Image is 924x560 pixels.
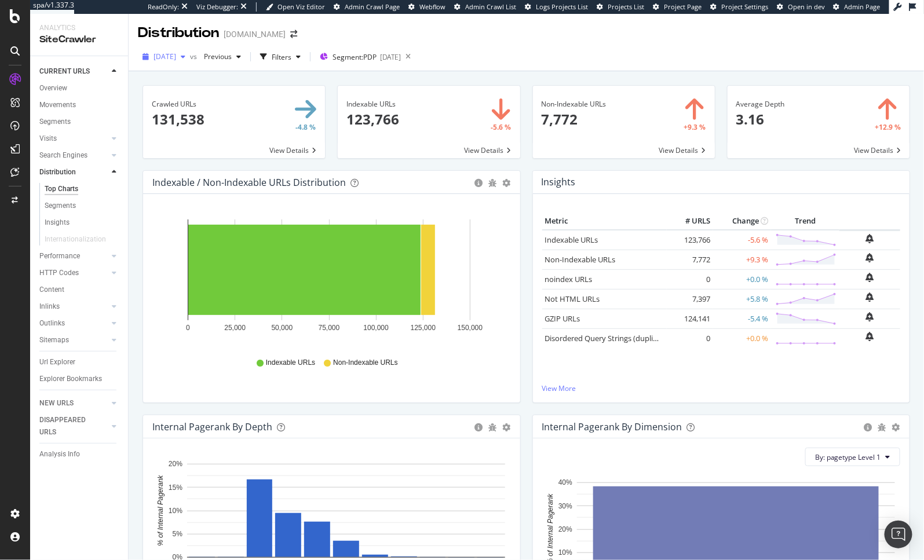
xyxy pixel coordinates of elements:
[39,448,120,460] a: Analysis Info
[558,525,572,533] text: 20%
[454,2,516,12] a: Admin Crawl List
[39,284,120,296] a: Content
[39,149,108,162] a: Search Engines
[39,301,60,313] div: Inlinks
[866,253,874,262] div: bell-plus
[866,312,874,321] div: bell-plus
[255,47,305,66] button: Filters
[408,2,445,12] a: Webflow
[148,2,179,12] div: ReadOnly:
[667,213,713,230] th: # URLS
[224,28,286,40] div: [DOMAIN_NAME]
[667,250,713,269] td: 7,772
[713,309,771,328] td: -5.4 %
[834,2,881,12] a: Admin Page
[866,234,874,243] div: bell-plus
[39,116,120,128] a: Segments
[866,292,874,302] div: bell-plus
[156,475,165,546] text: % of Internal Pagerank
[45,217,120,229] a: Insights
[788,2,825,11] span: Open in dev
[542,383,901,393] a: View More
[152,213,506,347] div: A chart.
[39,317,108,330] a: Outlinks
[345,2,400,11] span: Admin Crawl Page
[489,179,497,187] div: bug
[39,356,75,368] div: Url Explorer
[39,82,120,94] a: Overview
[39,317,65,330] div: Outlinks
[39,166,108,178] a: Distribution
[190,52,199,61] span: vs
[542,174,576,190] h4: Insights
[771,213,839,230] th: Trend
[713,250,771,269] td: +9.3 %
[866,332,874,341] div: bell-plus
[39,356,120,368] a: Url Explorer
[713,289,771,309] td: +5.8 %
[558,479,572,487] text: 40%
[186,324,190,332] text: 0
[39,23,119,33] div: Analytics
[710,2,768,12] a: Project Settings
[458,324,483,332] text: 150,000
[39,373,102,385] div: Explorer Bookmarks
[892,423,900,431] div: gear
[39,99,76,111] div: Movements
[545,274,593,284] a: noindex URLs
[39,414,98,438] div: DISAPPEARED URLS
[45,183,78,195] div: Top Charts
[664,2,702,11] span: Project Page
[169,507,182,515] text: 10%
[845,2,881,11] span: Admin Page
[608,2,644,11] span: Projects List
[545,235,598,245] a: Indexable URLs
[154,52,176,61] span: 2025 Aug. 20th
[199,47,246,66] button: Previous
[152,177,346,188] div: Indexable / Non-Indexable URLs Distribution
[465,2,516,11] span: Admin Crawl List
[667,289,713,309] td: 7,397
[667,230,713,250] td: 123,766
[271,324,293,332] text: 50,000
[39,334,69,346] div: Sitemaps
[315,47,401,66] button: Segment:PDP[DATE]
[39,166,76,178] div: Distribution
[475,179,483,187] div: circle-info
[152,421,272,433] div: Internal Pagerank by Depth
[45,217,70,229] div: Insights
[169,484,182,492] text: 15%
[39,301,108,313] a: Inlinks
[333,52,377,62] span: Segment: PDP
[713,213,771,230] th: Change
[545,333,674,343] a: Disordered Query Strings (duplicates)
[777,2,825,12] a: Open in dev
[39,267,108,279] a: HTTP Codes
[411,324,436,332] text: 125,000
[653,2,702,12] a: Project Page
[224,324,246,332] text: 25,000
[39,149,87,162] div: Search Engines
[39,284,64,296] div: Content
[713,269,771,289] td: +0.0 %
[419,2,445,11] span: Webflow
[503,179,511,187] div: gear
[39,82,67,94] div: Overview
[713,328,771,348] td: +0.0 %
[489,423,497,431] div: bug
[39,116,71,128] div: Segments
[39,99,120,111] a: Movements
[542,421,682,433] div: Internal Pagerank By Dimension
[545,294,600,304] a: Not HTML URLs
[597,2,644,12] a: Projects List
[39,250,108,262] a: Performance
[266,358,315,368] span: Indexable URLs
[199,52,232,61] span: Previous
[45,233,118,246] a: Internationalization
[558,549,572,557] text: 10%
[866,273,874,282] div: bell-plus
[667,328,713,348] td: 0
[39,397,108,409] a: NEW URLS
[363,324,389,332] text: 100,000
[45,233,106,246] div: Internationalization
